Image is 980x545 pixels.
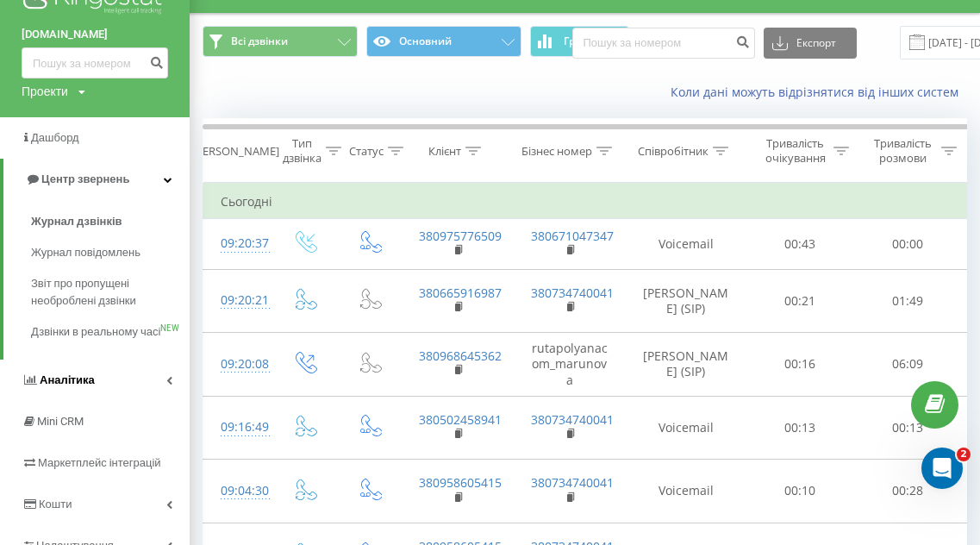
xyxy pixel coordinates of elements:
div: Тривалість розмови [869,136,937,166]
td: rutapolyanacom_marunova [514,333,626,397]
span: Звіт про пропущені необроблені дзвінки [31,275,181,310]
td: Voicemail [626,396,746,460]
a: Звіт про пропущені необроблені дзвінки [31,268,190,316]
a: 380968645362 [419,348,502,364]
td: 00:28 [854,460,962,523]
a: 380734740041 [531,474,614,491]
td: 01:49 [854,269,962,333]
span: 2 [957,448,971,461]
span: Кошти [39,498,72,511]
div: [PERSON_NAME] [192,144,279,159]
a: Коли дані можуть відрізнятися вiд інших систем [671,84,967,100]
div: Тривалість очікування [761,136,829,166]
td: 06:09 [854,333,962,397]
span: Графік [564,35,597,47]
span: Аналiтика [40,373,95,386]
td: 00:16 [746,333,854,397]
a: 380734740041 [531,411,614,428]
td: 00:43 [746,219,854,269]
td: 00:21 [746,269,854,333]
td: 00:00 [854,219,962,269]
div: 09:20:37 [221,227,255,260]
button: Графік [530,26,629,57]
span: Журнал повідомлень [31,244,140,261]
span: Центр звернень [41,172,129,185]
a: [DOMAIN_NAME] [22,26,168,43]
span: Всі дзвінки [231,34,288,48]
a: Журнал повідомлень [31,237,190,268]
a: 380975776509 [419,228,502,244]
td: Voicemail [626,460,746,523]
div: 09:20:08 [221,348,255,381]
div: Тип дзвінка [283,136,321,166]
span: Mini CRM [37,415,84,428]
div: Бізнес номер [521,144,592,159]
div: Клієнт [428,144,461,159]
span: Маркетплейс інтеграцій [38,456,161,469]
a: 380958605415 [419,474,502,491]
td: 00:10 [746,460,854,523]
input: Пошук за номером [22,47,168,78]
div: 09:16:49 [221,410,255,444]
div: Проекти [22,83,68,100]
input: Пошук за номером [572,28,755,59]
td: 00:13 [854,396,962,460]
span: Дашборд [31,131,79,144]
a: 380665916987 [419,285,502,301]
td: Voicemail [626,219,746,269]
td: 00:13 [746,396,854,460]
div: Співробітник [638,144,708,159]
td: [PERSON_NAME] (SIP) [626,269,746,333]
td: [PERSON_NAME] (SIP) [626,333,746,397]
span: Дзвінки в реальному часі [31,323,160,341]
span: Журнал дзвінків [31,213,122,230]
div: 09:20:21 [221,284,255,317]
a: 380502458941 [419,411,502,428]
div: 09:04:30 [221,474,255,508]
a: Журнал дзвінків [31,206,190,237]
a: Дзвінки в реальному часіNEW [31,316,190,348]
iframe: Intercom live chat [921,448,963,489]
a: 380734740041 [531,285,614,301]
div: Статус [349,144,384,159]
button: Експорт [764,28,857,59]
a: Центр звернень [3,159,190,200]
button: Всі дзвінки [203,26,358,57]
a: 380671047347 [531,228,614,244]
button: Основний [366,26,521,57]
